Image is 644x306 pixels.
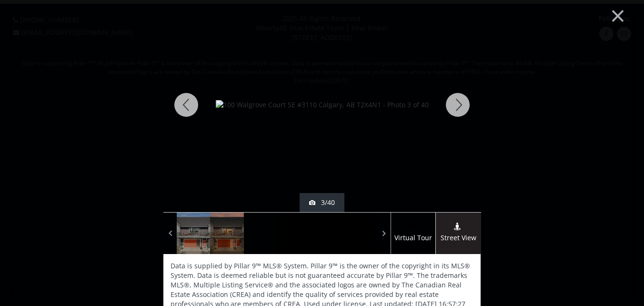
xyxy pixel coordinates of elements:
div: 3/40 [309,198,335,207]
a: virtual tour iconVirtual Tour [391,213,436,254]
span: Virtual Tour [391,233,435,244]
span: Street View [436,233,481,244]
img: 100 Walgrove Court SE #3110 Calgary, AB T2X4N1 - Photo 3 of 40 [216,100,429,110]
img: virtual tour icon [408,223,418,230]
